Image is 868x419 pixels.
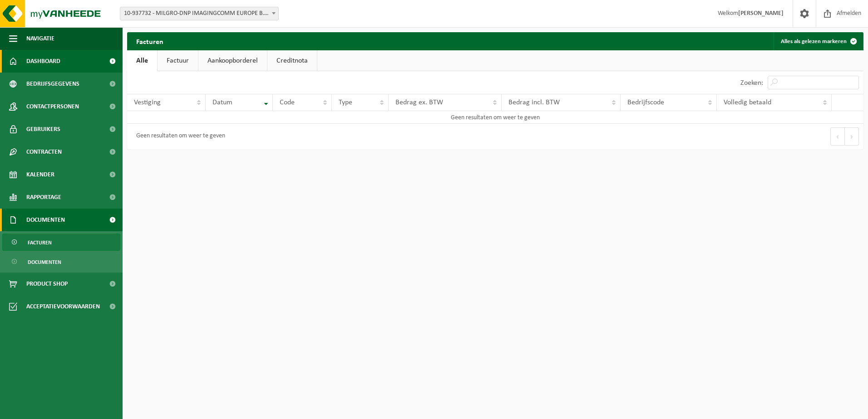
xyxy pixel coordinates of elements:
button: Previous [830,127,845,146]
span: Code [280,99,295,106]
span: Documenten [28,253,61,271]
div: Geen resultaten om weer te geven [132,128,225,145]
span: 10-937732 - MILGRO-DNP IMAGINGCOMM EUROPE B.V. - HAARLEM [120,7,278,20]
td: Geen resultaten om weer te geven [127,111,863,124]
span: Volledig betaald [724,99,771,106]
span: Bedrag incl. BTW [508,99,560,106]
span: Navigatie [26,27,54,50]
span: Vestiging [134,99,161,106]
span: Kalender [26,163,54,186]
a: Creditnota [267,50,317,71]
label: Zoeken: [740,79,763,87]
span: Rapportage [26,186,61,209]
span: Product Shop [26,273,68,295]
span: 10-937732 - MILGRO-DNP IMAGINGCOMM EUROPE B.V. - HAARLEM [120,7,279,20]
span: Bedrag ex. BTW [395,99,443,106]
span: Contracten [26,141,62,163]
span: Documenten [26,209,65,231]
span: Bedrijfscode [627,99,664,106]
strong: [PERSON_NAME] [738,10,784,17]
span: Acceptatievoorwaarden [26,295,100,318]
span: Dashboard [26,50,60,73]
a: Factuur [158,50,198,71]
span: Datum [212,99,232,106]
span: Type [339,99,352,106]
button: Alles als gelezen markeren [774,32,863,50]
h2: Facturen [127,32,173,50]
a: Documenten [2,253,120,270]
span: Facturen [28,234,52,251]
span: Bedrijfsgegevens [26,73,79,95]
a: Facturen [2,234,120,251]
button: Next [845,127,859,146]
span: Gebruikers [26,118,60,141]
a: Alle [127,50,157,71]
a: Aankoopborderel [198,50,267,71]
span: Contactpersonen [26,95,79,118]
